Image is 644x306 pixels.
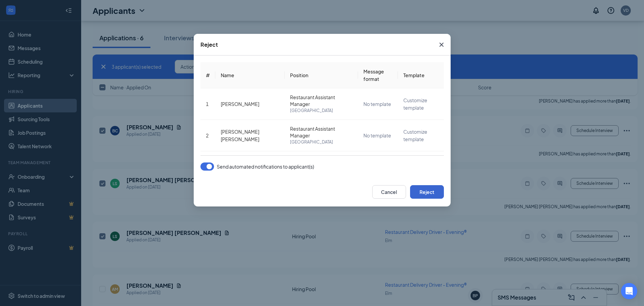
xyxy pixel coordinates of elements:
[200,62,215,88] th: #
[398,62,444,88] th: Template
[410,185,444,199] button: Reject
[358,62,398,88] th: Message format
[290,94,353,107] span: Restaurant Assistant Manager
[215,62,285,88] th: Name
[200,41,218,48] div: Reject
[432,34,451,56] button: Close
[372,185,406,199] button: Cancel
[217,162,314,171] span: Send automated notifications to applicant(s)
[363,132,391,138] span: No template
[215,151,285,183] td: [PERSON_NAME] [PERSON_NAME]
[285,62,358,88] th: Position
[290,107,353,114] span: [GEOGRAPHIC_DATA]
[403,129,427,142] span: Customize template
[363,101,391,107] span: No template
[290,125,353,139] span: Restaurant Assistant Manager
[206,132,209,138] span: 2
[437,41,446,49] svg: Cross
[215,120,285,151] td: [PERSON_NAME] [PERSON_NAME]
[206,101,209,107] span: 1
[215,88,285,120] td: [PERSON_NAME]
[290,139,353,146] span: [GEOGRAPHIC_DATA]
[403,97,427,111] span: Customize template
[621,283,637,299] div: Open Intercom Messenger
